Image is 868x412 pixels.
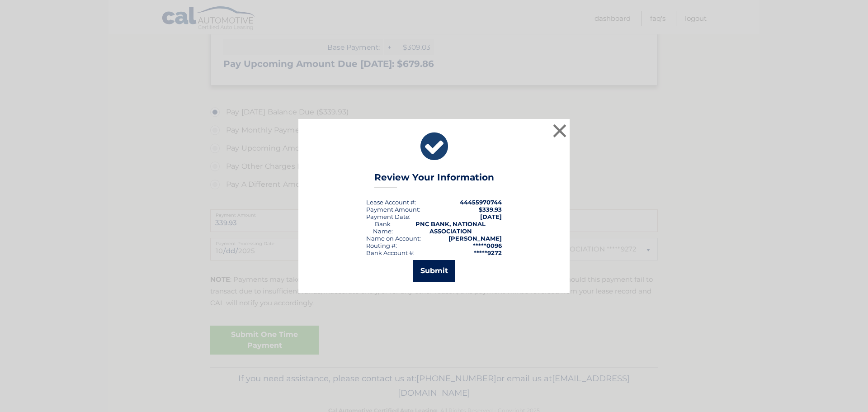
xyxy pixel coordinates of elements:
[366,213,409,220] span: Payment Date
[448,235,502,242] strong: [PERSON_NAME]
[366,235,421,242] div: Name on Account:
[366,206,420,213] div: Payment Amount:
[479,206,502,213] span: $339.93
[480,213,502,220] span: [DATE]
[366,199,416,206] div: Lease Account #:
[366,242,397,249] div: Routing #:
[551,122,569,140] button: ×
[366,249,415,256] div: Bank Account #:
[374,172,494,188] h3: Review Your Information
[413,260,455,282] button: Submit
[366,220,399,235] div: Bank Name:
[460,199,502,206] strong: 44455970744
[366,213,410,220] div: :
[415,220,486,235] strong: PNC BANK, NATIONAL ASSOCIATION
